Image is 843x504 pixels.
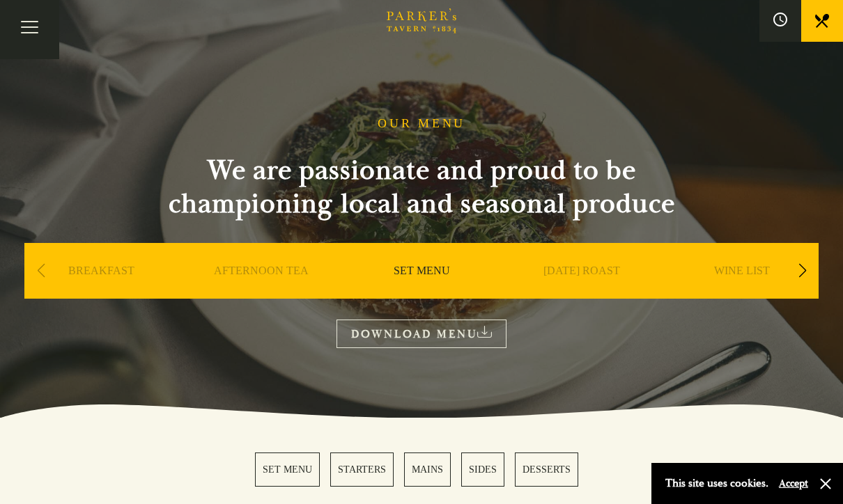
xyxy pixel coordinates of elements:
a: BREAKFAST [68,264,134,320]
h1: OUR MENU [378,116,465,132]
p: This site uses cookies. [665,473,768,494]
button: Accept [779,477,808,490]
a: 5 / 5 [515,452,578,487]
div: 4 / 9 [505,243,658,340]
a: 2 / 5 [330,452,394,487]
a: 1 / 5 [255,452,320,487]
div: 1 / 9 [24,243,178,340]
a: 4 / 5 [461,452,504,487]
div: 2 / 9 [185,243,338,340]
a: 3 / 5 [404,452,451,487]
div: 5 / 9 [665,243,819,340]
a: WINE LIST [714,264,770,320]
a: AFTERNOON TEA [214,264,309,320]
button: Close and accept [819,477,833,491]
div: Previous slide [31,255,50,286]
a: SET MENU [394,264,450,320]
a: [DATE] ROAST [543,264,620,320]
h2: We are passionate and proud to be championing local and seasonal produce [143,154,700,221]
a: DOWNLOAD MENU [337,320,506,348]
div: 3 / 9 [345,243,498,340]
div: Next slide [793,255,812,286]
